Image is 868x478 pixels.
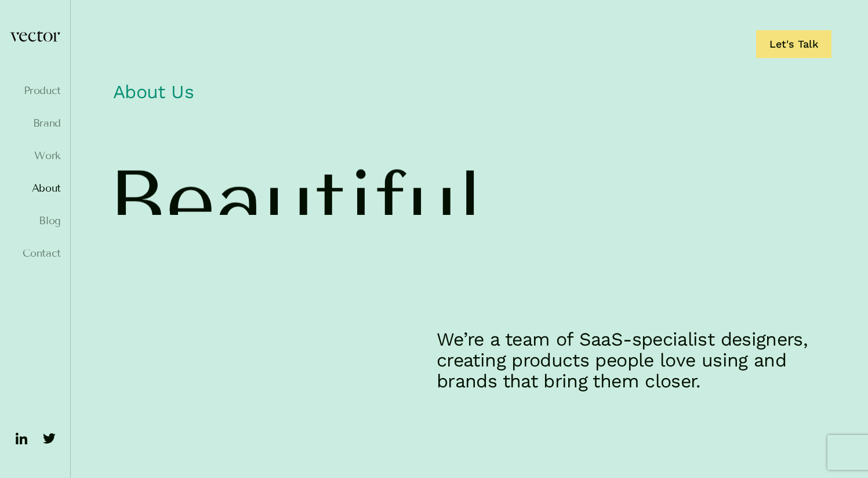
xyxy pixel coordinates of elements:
a: Blog [9,215,61,227]
a: Let's Talk [756,30,831,58]
a: Brand [9,117,61,129]
img: ico-linkedin [12,429,31,448]
a: Product [9,85,61,96]
p: We’re a team of SaaS-specialist designers, creating products people love using and brands that br... [437,329,831,391]
a: About [9,182,61,194]
span: Beautiful [107,159,482,247]
h1: About Us [107,74,831,115]
span: meets [107,292,359,380]
a: Contact [9,247,61,259]
span: usable [390,292,660,380]
a: Work [9,150,61,161]
img: ico-twitter-fill [40,429,59,448]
